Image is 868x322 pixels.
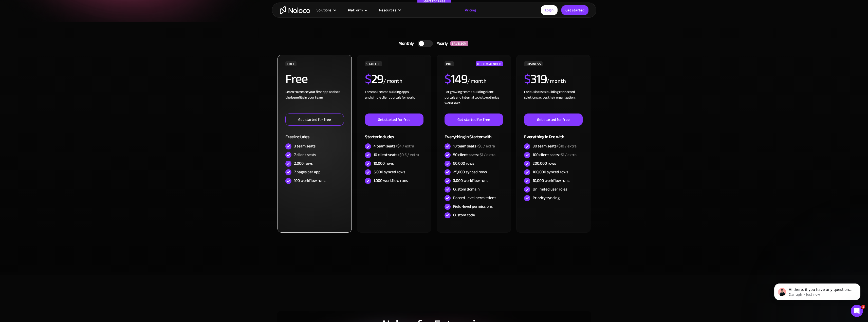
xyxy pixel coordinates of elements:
[450,41,468,46] div: SAVE 20%
[365,73,383,85] h2: 29
[453,186,480,192] div: Custom domain
[294,143,316,149] div: 3 team seats
[310,7,342,13] div: Solutions
[294,152,316,158] div: 7 client seats
[453,161,474,166] div: 50,000 rows
[445,67,451,91] span: $
[524,67,530,91] span: $
[374,143,414,149] div: 4 team seats
[348,7,363,13] div: Platform
[285,113,344,126] a: Get started for free
[285,126,344,142] div: Free includes
[294,161,313,166] div: 2,000 rows
[285,73,307,85] h2: Free
[453,143,495,149] div: 10 team seats
[374,152,419,158] div: 10 client seats
[445,126,503,142] div: Everything in Starter with
[533,161,556,166] div: 200,000 rows
[365,89,423,113] div: For small teams building apps and simple client portals for work. ‍
[467,77,486,85] div: / month
[533,143,577,149] div: 30 team seats
[395,142,414,150] span: +$4 / extra
[533,178,569,183] div: 10,000 workflow runs
[453,212,475,218] div: Custom code
[397,151,419,159] span: +$0.5 / extra
[524,89,582,113] div: For businesses building connected solutions across their organization. ‍
[383,77,402,85] div: / month
[365,67,371,91] span: $
[453,178,488,183] div: 3,000 workflow runs
[433,40,450,47] div: Yearly
[767,273,868,308] iframe: Intercom notifications message
[559,151,577,159] span: +$1 / extra
[533,169,568,175] div: 100,000 synced rows
[445,89,503,113] div: For growing teams building client portals and internal tools to optimize workflows.
[524,113,582,126] a: Get started for free
[317,7,331,13] div: Solutions
[294,178,325,183] div: 100 workflow runs
[285,89,344,113] div: Learn to create your first app and see the benefits in your team ‍
[365,126,423,142] div: Starter includes
[285,61,297,66] div: FREE
[379,7,396,13] div: Resources
[392,40,418,47] div: Monthly
[453,152,495,158] div: 50 client seats
[533,152,577,158] div: 100 client seats
[561,5,588,15] a: Get started
[445,113,503,126] a: Get started for free
[453,204,493,209] div: Field-level permissions
[365,113,423,126] a: Get started for free
[374,161,394,166] div: 10,000 rows
[294,169,321,175] div: 7 pages per app
[458,7,482,13] a: Pricing
[445,73,467,85] h2: 149
[524,73,547,85] h2: 319
[374,169,405,175] div: 5,000 synced rows
[453,195,496,201] div: Record-level permissions
[280,6,310,14] a: home
[342,7,373,13] div: Platform
[373,7,407,13] div: Resources
[547,77,566,85] div: / month
[478,151,495,159] span: +$1 / extra
[524,61,542,66] div: BUSINESS
[533,195,560,201] div: Priority syncing
[374,178,408,183] div: 1,000 workflow runs
[365,61,382,66] div: STARTER
[445,61,454,66] div: PRO
[861,305,865,309] span: 1
[453,169,487,175] div: 25,000 synced rows
[541,5,558,15] a: Login
[476,142,495,150] span: +$6 / extra
[533,186,567,192] div: Unlimited user roles
[851,305,863,317] iframe: Intercom live chat
[524,126,582,142] div: Everything in Pro with
[557,142,577,150] span: +$10 / extra
[476,61,503,66] div: RECOMMENDED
